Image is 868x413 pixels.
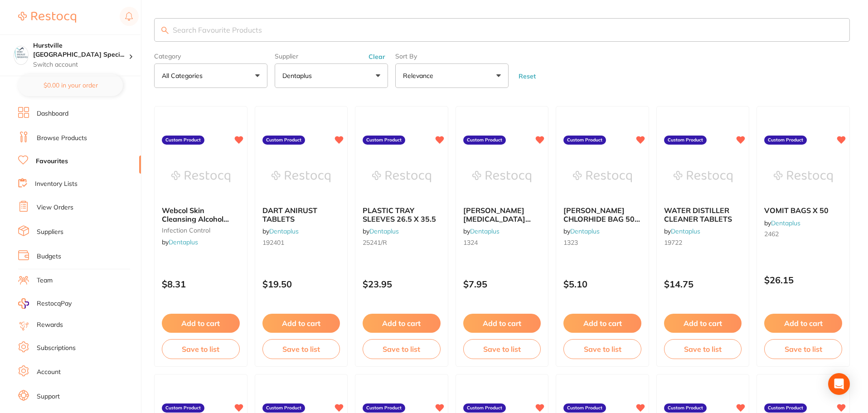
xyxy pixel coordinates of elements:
[395,63,509,88] button: Relevance
[162,403,204,413] label: Custom Product
[664,238,682,247] span: 19722
[363,339,441,359] button: Save to list
[764,219,800,227] span: by
[18,298,72,309] a: RestocqPay
[664,314,742,333] button: Add to cart
[162,206,240,223] b: Webcol Skin Cleansing Alcohol Prep Swabs – Medium – 2 Ply #200pcs/box
[162,136,204,145] label: Custom Product
[764,339,842,359] button: Save to list
[463,227,499,235] span: by
[262,136,305,145] label: Custom Product
[463,206,541,223] b: BAXTER SODIUM CHLORIDE BAG 1000ML
[764,206,842,214] b: VOMIT BAGS X 50
[363,279,441,289] p: $23.95
[37,321,63,330] a: Rewards
[664,279,742,289] p: $14.75
[363,238,387,247] span: 25241/R
[563,339,641,359] button: Save to list
[162,339,240,359] button: Save to list
[35,180,78,189] a: Inventory Lists
[262,206,317,223] span: DART ANIRUST TABLETS
[18,7,76,28] a: Restocq Logo
[463,403,506,413] label: Custom Product
[764,275,842,285] p: $26.15
[262,206,340,223] b: DART ANIRUST TABLETS
[563,136,606,145] label: Custom Product
[664,403,707,413] label: Custom Product
[664,136,707,145] label: Custom Product
[664,206,732,223] span: WATER DISTILLER CLEANER TABLETS
[162,71,206,80] p: All Categories
[37,344,76,353] a: Subscriptions
[14,46,28,60] img: Hurstville Sydney Specialist Periodontics
[472,154,531,199] img: BAXTER SODIUM CHLORIDE BAG 1000ML
[162,238,198,246] span: by
[774,154,833,199] img: VOMIT BAGS X 50
[372,154,431,199] img: PLASTIC TRAY SLEEVES 26.5 X 35.5
[764,206,829,215] span: VOMIT BAGS X 50
[771,219,800,227] a: Dentaplus
[828,373,850,395] div: Open Intercom Messenger
[162,279,240,289] p: $8.31
[282,71,315,80] p: Dentaplus
[395,53,509,60] label: Sort By
[573,154,632,199] img: BAXTER SOLIDUM CHLORHIDE BAG 500 ML
[275,53,388,60] label: Supplier
[369,227,399,235] a: Dentaplus
[262,227,299,235] span: by
[563,403,606,413] label: Custom Product
[363,206,441,223] b: PLASTIC TRAY SLEEVES 26.5 X 35.5
[764,403,807,413] label: Custom Product
[563,206,640,232] span: [PERSON_NAME] CHLORHIDE BAG 500 ML
[275,63,388,88] button: Dentaplus
[162,314,240,333] button: Add to cart
[162,206,238,240] span: Webcol Skin Cleansing Alcohol Prep Swabs – Medium – 2 Ply #200pcs/box
[154,18,850,42] input: Search Favourite Products
[262,403,305,413] label: Custom Product
[363,227,399,235] span: by
[463,339,541,359] button: Save to list
[36,157,68,166] a: Favourites
[463,279,541,289] p: $7.95
[664,227,700,235] span: by
[463,238,478,247] span: 1324
[563,206,641,223] b: BAXTER SOLIDUM CHLORHIDE BAG 500 ML
[403,71,437,80] p: Relevance
[33,60,129,69] p: Switch account
[37,228,63,237] a: Suppliers
[18,74,123,96] button: $0.00 in your order
[37,368,61,377] a: Account
[262,314,340,333] button: Add to cart
[470,227,499,235] a: Dentaplus
[37,276,53,285] a: Team
[18,12,76,23] img: Restocq Logo
[171,154,230,199] img: Webcol Skin Cleansing Alcohol Prep Swabs – Medium – 2 Ply #200pcs/box
[262,339,340,359] button: Save to list
[764,314,842,333] button: Add to cart
[516,72,538,80] button: Reset
[671,227,700,235] a: Dentaplus
[563,227,600,235] span: by
[463,136,506,145] label: Custom Product
[563,279,641,289] p: $5.10
[262,279,340,289] p: $19.50
[764,230,779,238] span: 2462
[33,41,129,59] h4: Hurstville Sydney Specialist Periodontics
[18,298,29,309] img: RestocqPay
[37,134,87,143] a: Browse Products
[363,314,441,333] button: Add to cart
[272,154,330,199] img: DART ANIRUST TABLETS
[37,203,73,212] a: View Orders
[363,206,436,223] span: PLASTIC TRAY SLEEVES 26.5 X 35.5
[563,238,578,247] span: 1323
[563,314,641,333] button: Add to cart
[463,314,541,333] button: Add to cart
[37,299,72,308] span: RestocqPay
[37,252,61,261] a: Budgets
[363,136,405,145] label: Custom Product
[674,154,732,199] img: WATER DISTILLER CLEANER TABLETS
[169,238,198,246] a: Dentaplus
[366,53,388,61] button: Clear
[363,403,405,413] label: Custom Product
[463,206,531,232] span: [PERSON_NAME] [MEDICAL_DATA] BAG 1000ML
